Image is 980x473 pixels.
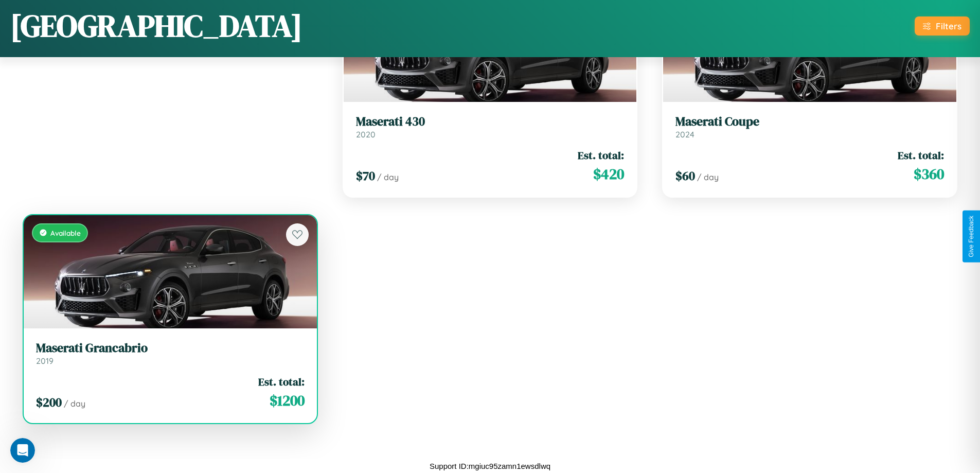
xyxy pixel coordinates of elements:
a: Maserati 4302020 [356,114,625,139]
span: Est. total: [578,148,624,163]
span: $ 200 [36,394,62,411]
span: $ 70 [356,167,375,184]
h1: [GEOGRAPHIC_DATA] [10,5,302,47]
span: $ 60 [675,167,695,184]
span: Available [50,229,81,237]
div: Filters [936,21,961,31]
a: Maserati Grancabrio2019 [36,341,305,366]
div: Give Feedback [968,216,975,257]
h3: Maserati Coupe [675,114,944,129]
span: $ 420 [593,164,624,184]
span: 2020 [356,129,376,139]
span: Est. total: [898,148,944,163]
iframe: Intercom live chat [10,438,35,463]
span: / day [64,398,85,409]
span: $ 360 [914,164,944,184]
a: Maserati Coupe2024 [675,114,944,139]
h3: Maserati 430 [356,114,625,129]
p: Support ID: mgiuc95zamn1ewsdlwq [430,459,550,473]
button: Filters [915,16,970,36]
span: 2019 [36,356,54,366]
span: 2024 [675,129,694,139]
span: $ 1200 [270,390,305,411]
h3: Maserati Grancabrio [36,341,305,356]
span: / day [377,172,399,182]
span: / day [697,172,719,182]
span: Est. total: [258,374,305,389]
